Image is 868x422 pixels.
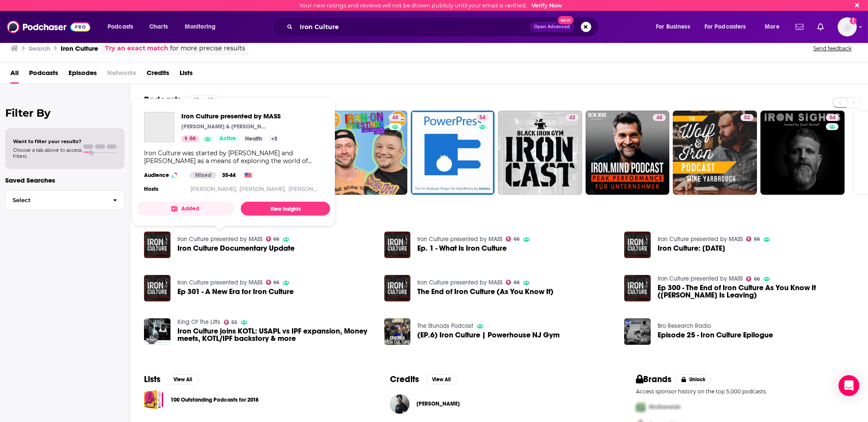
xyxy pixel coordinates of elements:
button: open menu [102,20,144,34]
a: (EP.6) Iron Culture | Powerhouse NJ Gym [417,331,560,339]
img: Podchaser - Follow, Share and Rate Podcasts [7,19,90,35]
a: 42 [498,111,582,195]
a: Try an exact match [105,43,168,53]
span: 48 [392,114,398,122]
h2: Lists [144,374,160,385]
p: [PERSON_NAME] & [PERSON_NAME] [181,123,268,130]
span: More [765,21,780,33]
a: Iron Culture presented by MASS [144,112,174,142]
a: Podcasts [29,66,58,84]
h4: Hosts [144,186,158,193]
span: 54 [829,114,835,122]
img: Iron Culture: 3 Years Later [624,232,651,258]
span: Iron Culture: [DATE] [658,245,725,252]
a: 54 [411,111,495,195]
div: Iron Culture was started by [PERSON_NAME] and [PERSON_NAME] as a means of exploring the world of ... [144,149,323,165]
a: Ep 300 - The End of Iron Culture As You Know It (Omar Is Leaving) [658,284,854,299]
a: 66 [506,280,520,285]
a: [PERSON_NAME], [239,186,286,192]
img: User Profile [838,17,857,36]
span: Select [6,197,106,203]
span: Iron Culture presented by MASS [181,112,281,120]
a: The Stunods Podcast [417,322,473,330]
a: Verify Now [531,2,562,9]
a: 52 [673,111,757,195]
span: Choose a tab above to access filters. [13,147,82,159]
a: Eric Helms [416,400,460,407]
span: Active [219,134,236,143]
span: 66 [754,237,760,241]
span: Ep 301 - A New Era for Iron Culture [177,288,294,295]
span: New [558,16,573,24]
a: ListsView All [144,374,199,385]
a: Iron Culture presented by MASS [658,275,743,282]
a: 100 Outstanding Podcasts for 2018 [144,390,164,409]
a: 52 [740,114,753,121]
img: The End of Iron Culture (As You Know It) [384,275,411,301]
span: Episodes [69,66,97,84]
span: Iron Culture Documentary Update [177,245,295,252]
a: 54 [826,114,839,121]
button: open menu [650,20,701,34]
a: Iron Culture presented by MASS [177,279,262,286]
span: Episode 25 - Iron Culture Epilogue [658,331,773,339]
a: 48 [389,114,402,121]
a: [PERSON_NAME] [288,186,334,192]
a: Health [242,135,265,142]
a: Active [216,135,239,142]
img: First Pro Logo [632,398,649,416]
a: 54 [760,111,845,195]
a: Iron Culture joins KOTL: USAPL vs IPF expansion, Money meets, KOTL/IPF backstory & more [177,327,374,342]
p: Saved Searches [5,176,124,184]
a: View Insights [241,202,330,216]
a: 48 [653,114,666,121]
h3: Iron Culture [61,44,98,52]
a: Ep. 1 - What Is Iron Culture [417,245,507,252]
span: 66 [273,281,279,285]
a: 48 [586,111,670,195]
a: 66 [266,236,280,242]
a: Iron Culture presented by MASS [658,236,743,243]
span: For Business [656,21,690,33]
a: King Of The Lifts [177,318,220,326]
a: 66 [266,280,280,285]
a: Iron Culture presented by MASS [417,236,502,243]
a: Iron Culture Documentary Update [144,232,170,258]
span: For Podcasters [704,21,746,33]
input: Search podcasts, credits, & more... [296,20,530,34]
a: Show notifications dropdown [792,20,807,34]
button: Show profile menu [838,17,857,36]
button: Open AdvancedNew [530,22,574,32]
a: Eric Helms [390,394,409,414]
a: 55 [224,320,238,325]
span: 48 [656,114,662,122]
svg: Email not verified [850,17,857,24]
a: Lists [180,66,193,84]
button: open menu [759,20,790,34]
h2: Credits [390,374,419,385]
button: Added [137,202,234,216]
button: Unlock [675,374,712,385]
img: Ep 300 - The End of Iron Culture As You Know It (Omar Is Leaving) [624,275,651,301]
img: Ep 301 - A New Era for Iron Culture [144,275,170,301]
a: Episode 25 - Iron Culture Epilogue [624,318,651,345]
span: Open Advanced [534,25,570,29]
img: (EP.6) Iron Culture | Powerhouse NJ Gym [384,318,411,345]
a: Ep. 1 - What Is Iron Culture [384,232,411,258]
span: 54 [479,114,485,122]
a: Iron Culture presented by MASS [417,279,502,286]
a: 66 [181,135,199,142]
a: 42 [566,114,579,121]
span: Want to filter your results? [13,138,82,144]
button: open menu [179,20,227,34]
a: Credits [147,66,169,84]
span: 66 [514,281,520,285]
